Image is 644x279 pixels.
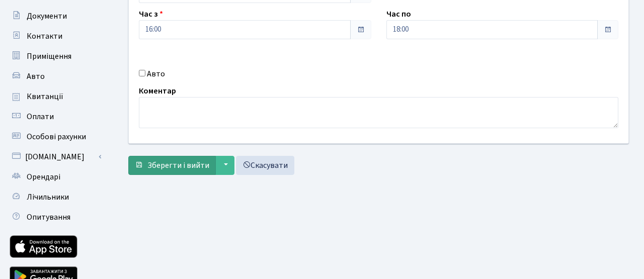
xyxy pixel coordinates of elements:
[147,68,165,80] label: Авто
[5,86,106,107] a: Квитанції
[5,167,106,187] a: Орендарі
[27,11,67,22] span: Документи
[27,212,70,223] span: Опитування
[5,187,106,207] a: Лічильники
[27,31,62,42] span: Контакти
[147,160,209,171] span: Зберегти і вийти
[139,8,163,20] label: Час з
[5,46,106,66] a: Приміщення
[27,192,69,203] span: Лічильники
[236,156,294,175] a: Скасувати
[128,156,216,175] button: Зберегти і вийти
[5,207,106,227] a: Опитування
[5,26,106,46] a: Контакти
[27,91,63,102] span: Квитанції
[139,85,176,97] label: Коментар
[27,131,86,142] span: Особові рахунки
[5,127,106,147] a: Особові рахунки
[27,171,60,182] span: Орендарі
[5,6,106,26] a: Документи
[27,111,54,122] span: Оплати
[27,71,45,82] span: Авто
[27,51,71,62] span: Приміщення
[5,147,106,167] a: [DOMAIN_NAME]
[5,107,106,127] a: Оплати
[5,66,106,86] a: Авто
[386,8,411,20] label: Час по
